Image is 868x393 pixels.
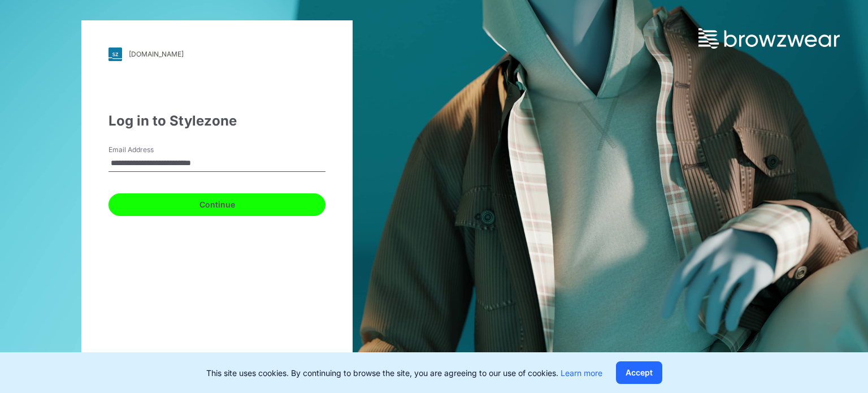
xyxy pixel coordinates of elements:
[108,47,325,61] a: [DOMAIN_NAME]
[108,47,122,61] img: svg+xml;base64,PHN2ZyB3aWR0aD0iMjgiIGhlaWdodD0iMjgiIHZpZXdCb3g9IjAgMCAyOCAyOCIgZmlsbD0ibm9uZSIgeG...
[698,28,840,49] img: browzwear-logo.73288ffb.svg
[108,111,325,131] div: Log in to Stylezone
[206,367,602,379] p: This site uses cookies. By continuing to browse the site, you are agreeing to our use of cookies.
[108,193,325,216] button: Continue
[561,368,602,378] a: Learn more
[616,361,662,384] button: Accept
[108,145,188,155] label: Email Address
[129,50,184,58] div: [DOMAIN_NAME]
